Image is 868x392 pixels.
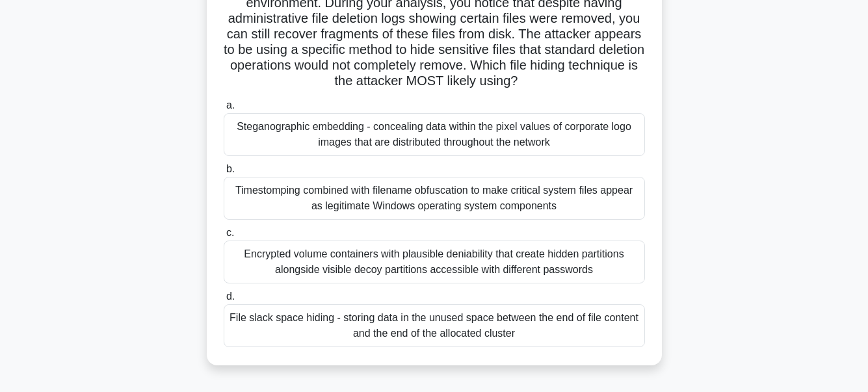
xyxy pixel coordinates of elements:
[226,163,235,174] span: b.
[226,227,234,238] span: c.
[226,291,235,302] span: d.
[224,113,645,156] div: Steganographic embedding - concealing data within the pixel values of corporate logo images that ...
[224,304,645,347] div: File slack space hiding - storing data in the unused space between the end of file content and th...
[224,177,645,220] div: Timestomping combined with filename obfuscation to make critical system files appear as legitimat...
[224,241,645,283] div: Encrypted volume containers with plausible deniability that create hidden partitions alongside vi...
[226,99,235,111] span: a.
